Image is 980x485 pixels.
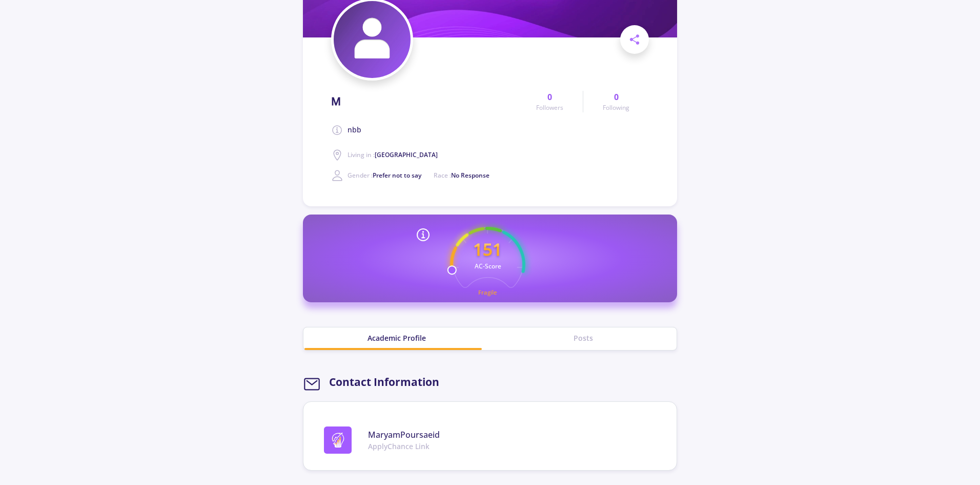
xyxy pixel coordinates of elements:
img: logo [331,433,345,448]
a: 0Following [583,91,649,112]
div: Academic Profile [303,333,490,343]
span: Race : [434,171,489,180]
span: nbb [348,124,361,137]
span: Gender : [348,171,421,180]
h2: Contact Information [329,376,439,389]
span: Prefer not to say [373,171,421,180]
span: [GEOGRAPHIC_DATA] [375,150,438,159]
text: Fragile [478,288,497,296]
span: No Response [451,171,489,180]
div: Posts [490,333,677,343]
span: Following [603,103,629,112]
img: Mavatar [334,1,411,78]
span: ApplyChance Link [368,441,440,452]
span: 0 [614,91,619,103]
span: Living in : [348,150,438,159]
span: Followers [536,103,563,112]
text: AC-Score [474,262,501,270]
span: 0 [547,91,552,103]
a: 0Followers [517,91,583,112]
span: MaryamPoursaeid [368,429,440,441]
text: 151 [473,238,502,261]
h1: M [331,95,341,108]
